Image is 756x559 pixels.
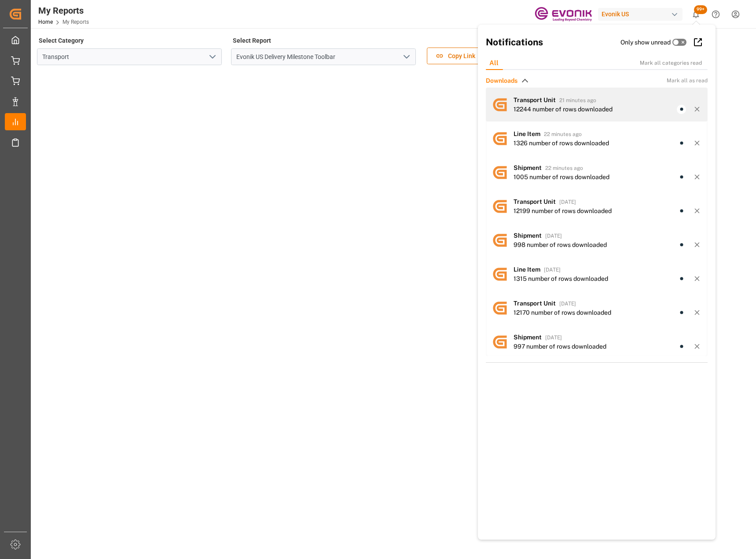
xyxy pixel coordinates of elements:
[514,232,542,239] span: Shipment
[37,48,222,65] input: Type to search/select
[486,257,708,291] a: avatarLine Item[DATE]1315 number of rows downloaded
[486,121,708,155] a: avatarLine Item22 minutes ago1326 number of rows downloaded
[514,300,556,307] span: Transport Unit
[514,308,611,317] div: 12170 number of rows downloaded
[514,130,540,137] span: Line Item
[486,223,708,257] a: avatarShipment[DATE]998 number of rows downloaded
[38,4,89,17] div: My Reports
[514,105,613,114] div: 12244 number of rows downloaded
[559,97,596,103] span: 21 minutes ago
[37,34,85,47] label: Select Category
[486,294,514,322] img: avatar
[514,342,606,351] div: 997 number of rows downloaded
[486,76,517,85] span: Downloads
[486,328,514,356] img: avatar
[206,50,219,64] button: open menu
[514,173,609,182] div: 1005 number of rows downloaded
[514,198,556,205] span: Transport Unit
[486,325,708,359] a: avatarShipment[DATE]997 number of rows downloaded
[486,192,514,220] img: avatar
[535,7,592,22] img: Evonik-brand-mark-Deep-Purple-RGB.jpeg_1700498283.jpeg
[686,4,706,24] button: show 100 new notifications
[694,5,707,14] span: 99+
[231,48,416,65] input: Type to search/select
[620,38,671,47] label: Only show unread
[514,139,609,148] div: 1326 number of rows downloaded
[231,34,272,47] label: Select Report
[545,233,562,239] span: [DATE]
[598,6,686,22] button: Evonik US
[514,266,540,273] span: Line Item
[559,301,576,307] span: [DATE]
[486,125,514,152] img: avatar
[598,8,683,21] div: Evonik US
[427,48,488,64] button: Copy Link
[640,59,711,67] div: Mark all categories read
[514,96,556,103] span: Transport Unit
[486,226,514,254] img: avatar
[38,19,53,25] a: Home
[486,189,708,223] a: avatarTransport Unit[DATE]12199 number of rows downloaded
[667,77,708,85] span: Mark all as read
[486,291,708,325] a: avatarTransport Unit[DATE]12170 number of rows downloaded
[444,51,480,61] span: Copy Link
[486,155,708,189] a: avatarShipment22 minutes ago1005 number of rows downloaded
[486,260,514,288] img: avatar
[514,334,542,341] span: Shipment
[544,131,582,137] span: 22 minutes ago
[514,206,612,216] div: 12199 number of rows downloaded
[559,199,576,205] span: [DATE]
[514,240,607,250] div: 998 number of rows downloaded
[706,4,726,24] button: Help Center
[486,158,514,186] img: avatar
[545,335,562,341] span: [DATE]
[514,164,542,171] span: Shipment
[544,267,561,273] span: [DATE]
[486,88,708,121] a: avatarTransport Unit21 minutes ago12244 number of rows downloaded
[486,91,514,118] img: avatar
[514,274,608,283] div: 1315 number of rows downloaded
[545,165,583,171] span: 22 minutes ago
[400,50,413,64] button: open menu
[486,35,620,49] h2: Notifications
[482,56,506,70] div: All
